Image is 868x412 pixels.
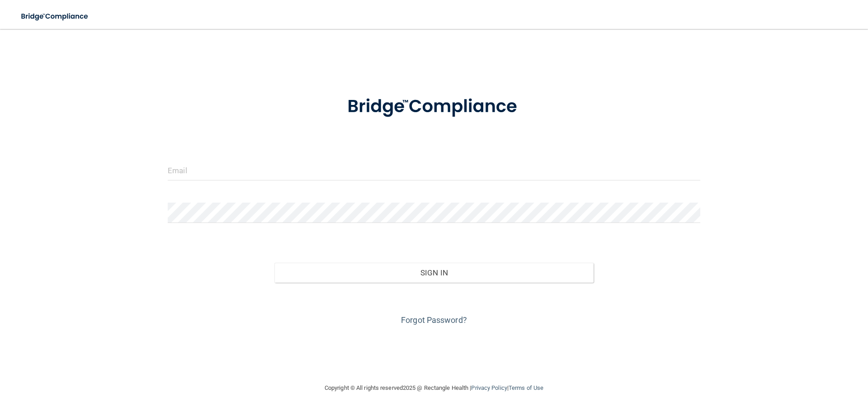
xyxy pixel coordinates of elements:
[168,160,700,180] input: Email
[401,315,467,325] a: Forgot Password?
[274,263,594,283] button: Sign In
[269,374,599,403] div: Copyright © All rights reserved 2025 @ Rectangle Health | |
[329,83,539,130] img: bridge_compliance_login_screen.278c3ca4.svg
[14,7,97,26] img: bridge_compliance_login_screen.278c3ca4.svg
[509,384,543,391] a: Terms of Use
[471,384,507,391] a: Privacy Policy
